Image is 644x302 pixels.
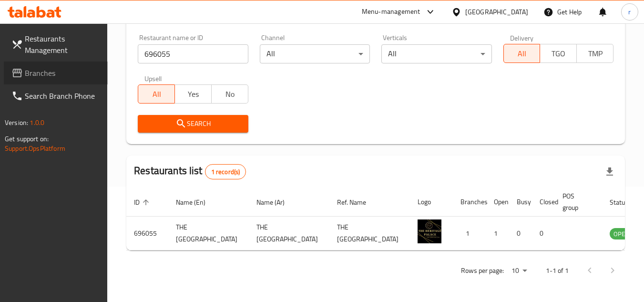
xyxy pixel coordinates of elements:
td: 0 [532,217,555,250]
div: All [381,44,491,63]
span: 1 record(s) [205,167,246,177]
td: 1 [453,217,486,250]
span: TMP [581,47,610,61]
div: Total records count [205,164,246,179]
th: Logo [410,187,453,217]
th: Busy [509,187,532,217]
th: Branches [453,187,486,217]
img: THE HERITAGE PALACE CAFE [418,219,441,243]
span: Search Branch Phone [25,90,100,102]
button: TGO [540,44,577,63]
span: All [508,47,537,61]
a: Support.OpsPlatform [5,142,65,155]
span: Ref. Name [337,197,378,208]
h2: Restaurants list [134,164,246,179]
span: Branches [25,67,100,79]
span: Status [610,197,641,208]
span: TGO [544,47,573,61]
span: All [142,87,171,101]
span: Name (Ar) [256,197,297,208]
span: OPEN [610,229,633,240]
td: THE [GEOGRAPHIC_DATA] [168,217,249,250]
button: Yes [174,84,212,104]
span: 1.0.0 [30,116,44,129]
p: 1-1 of 1 [546,265,569,277]
span: Get support on: [5,133,49,145]
span: Restaurants Management [25,33,100,56]
label: Delivery [510,34,534,41]
label: Upsell [144,75,162,82]
button: No [211,84,248,104]
span: No [215,87,245,101]
a: Branches [4,62,108,84]
div: All [260,44,370,63]
div: Menu-management [362,6,420,18]
td: THE [GEOGRAPHIC_DATA] [329,217,410,250]
a: Restaurants Management [4,27,108,62]
h2: Restaurant search [138,11,613,26]
td: THE [GEOGRAPHIC_DATA] [249,217,329,250]
td: 696055 [126,217,168,250]
span: Version: [5,116,28,129]
span: POS group [562,190,591,213]
button: All [138,84,175,104]
span: ID [134,197,152,208]
div: Rows per page: [508,264,531,278]
span: Name (En) [176,197,218,208]
span: Search [145,118,240,130]
div: [GEOGRAPHIC_DATA] [465,7,528,17]
button: Search [138,115,248,133]
td: 0 [509,217,532,250]
span: r [628,7,631,17]
span: Yes [179,87,208,101]
button: TMP [576,44,613,63]
td: 1 [486,217,509,250]
th: Closed [532,187,555,217]
button: All [503,44,541,63]
th: Open [486,187,509,217]
a: Search Branch Phone [4,84,108,107]
input: Search for restaurant name or ID.. [138,44,248,63]
p: Rows per page: [461,265,504,277]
